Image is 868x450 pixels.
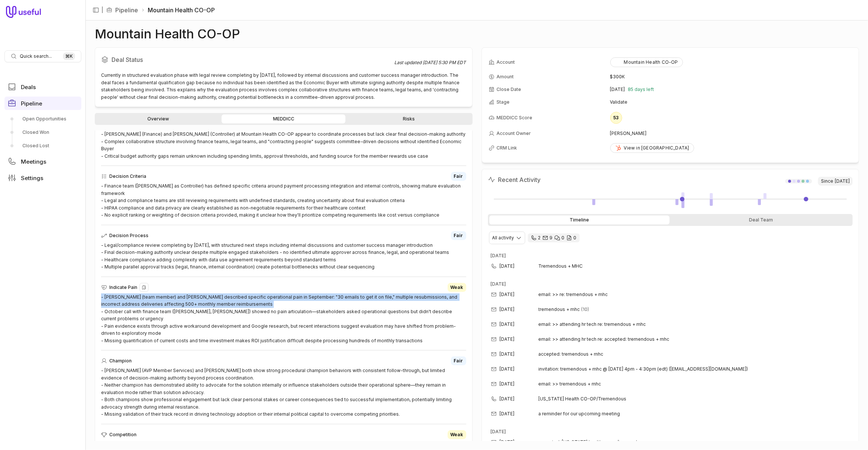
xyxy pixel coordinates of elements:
time: [DATE] [491,253,506,258]
td: $300K [610,71,852,83]
time: [DATE] [500,306,515,312]
div: - Finance team ([PERSON_NAME] as Controller) has defined specific criteria around payment process... [101,182,466,219]
a: Closed Lost [4,140,81,152]
span: Quick search... [20,53,52,59]
a: Meetings [4,155,81,168]
span: Amount [497,74,514,80]
time: [DATE] [500,292,515,298]
span: Meetings [21,159,46,164]
div: Last updated [395,60,466,66]
a: View in [GEOGRAPHIC_DATA] [610,143,694,153]
time: [DATE] [500,381,515,387]
span: Deals [21,84,36,90]
a: Closed Won [4,126,81,138]
a: Risks [347,114,471,123]
time: [DATE] [500,321,515,327]
div: Competition [101,430,466,439]
div: Indicate Pain [101,283,466,292]
a: Open Opportunities [4,113,81,125]
a: Deals [4,80,81,94]
div: View in [GEOGRAPHIC_DATA] [615,145,689,151]
h2: Deal Status [101,54,395,66]
div: Pipeline submenu [4,113,81,152]
span: [US_STATE] Health CO-OP/Tremendous [539,396,841,402]
span: Pipeline [21,101,42,106]
time: [DATE] [500,411,515,417]
div: - [PERSON_NAME] (AVP Member Services) and [PERSON_NAME] both show strong procedural champion beha... [101,367,466,418]
span: 10 emails in thread [582,306,589,312]
time: [DATE] [500,396,515,402]
h2: Recent Activity [488,175,541,184]
span: tremendous + mhc [539,306,580,312]
button: Mountain Health CO-OP [610,57,683,67]
span: Stage [497,99,510,105]
span: accepted: tremendous + mhc [539,351,604,357]
span: Close Date [497,86,521,92]
time: [DATE] [500,366,515,372]
div: 53 [610,112,622,124]
time: [DATE] [835,178,850,184]
td: Validate [610,96,852,108]
a: Pipeline [4,97,81,110]
td: [PERSON_NAME] [610,128,852,139]
a: MEDDICC [222,114,345,123]
span: | [101,6,103,15]
div: Decision Criteria [101,172,466,181]
time: [DATE] 5:30 PM EDT [423,60,466,65]
div: Deal Team [671,215,851,224]
time: [DATE] [610,86,625,92]
span: Fair [454,358,463,364]
span: Fair [454,173,463,179]
span: email: >> re: tremendous + mhc [539,292,608,298]
time: [DATE] [500,336,515,342]
time: [DATE] [491,281,506,287]
span: MEDDICC Score [497,115,533,121]
div: Timeline [489,215,670,224]
a: Settings [4,171,81,185]
span: Weak [451,284,463,290]
span: CRM Link [497,145,517,151]
a: Pipeline [115,6,138,15]
span: Since [818,177,853,186]
div: Decision Process [101,231,466,240]
button: Collapse sidebar [90,4,101,16]
div: Mountain Health CO-OP [615,59,678,65]
span: Tremendous + MHC [539,263,841,269]
div: - No individual has been identified as the Economic Buyer with ultimate signing authority despite... [101,116,466,160]
div: - Legal/compliance review completing by [DATE], with structured next steps including internal dis... [101,242,466,271]
div: Champion [101,356,466,365]
time: [DATE] [500,263,515,269]
a: Overview [96,114,220,123]
span: email: >> tremendous + mhc [539,381,601,387]
span: email: >> attending hr tech re: tremendous + mhc [539,321,646,327]
time: [DATE] [491,429,506,434]
span: accepted: [US_STATE] health co-op/tremendous [539,439,646,445]
span: Fair [454,233,463,239]
h1: Mountain Health CO-OP [95,29,240,38]
div: Currently in structured evaluation phase with legal review completing by [DATE], followed by inte... [101,72,466,101]
div: - [PERSON_NAME] (team member) and [PERSON_NAME] described specific operational pain in September:... [101,293,466,344]
div: 2 calls and 9 email threads [528,233,580,242]
span: 85 days left [628,86,654,92]
span: a reminder for our upcoming meeting [539,411,620,417]
li: Mountain Health CO-OP [141,6,215,15]
span: invitation: tremendous + mhc @ [DATE] 4pm - 4:30pm (edt) ([EMAIL_ADDRESS][DOMAIN_NAME]) [539,366,748,372]
span: Account [497,59,515,65]
time: [DATE] [500,439,515,445]
time: [DATE] [500,351,515,357]
span: Account Owner [497,130,531,136]
span: email: >> attending hr tech re: accepted: tremendous + mhc [539,336,670,342]
span: Weak [451,432,463,438]
kbd: ⌘ K [63,53,75,60]
span: Settings [21,175,43,181]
